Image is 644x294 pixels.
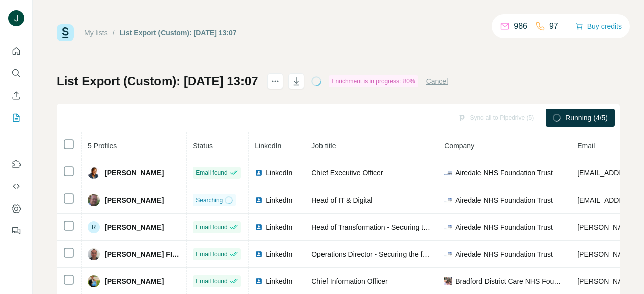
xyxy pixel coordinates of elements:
p: 986 [514,20,527,32]
span: Operations Director - Securing the future [311,250,438,258]
span: [PERSON_NAME] [105,276,164,286]
button: Search [8,64,24,82]
span: Email found [196,223,227,232]
span: Email [577,142,595,150]
span: Airedale NHS Foundation Trust [455,168,553,178]
img: company-logo [444,250,452,258]
button: Buy credits [575,19,622,33]
li: / [113,28,115,38]
button: Use Surfe on LinkedIn [8,155,24,173]
span: [PERSON_NAME] [105,195,164,205]
span: LinkedIn [266,195,292,205]
button: Enrich CSV [8,86,24,105]
img: Avatar [8,10,24,26]
img: Surfe Logo [57,24,74,41]
img: LinkedIn logo [255,277,263,285]
img: Avatar [88,248,100,260]
button: Cancel [426,76,448,86]
span: Bradford District Care NHS Foundation Trust [455,276,565,286]
span: Chief Executive Officer [311,169,383,177]
span: LinkedIn [255,142,281,150]
span: LinkedIn [266,249,292,259]
span: LinkedIn [266,168,292,178]
img: company-logo [444,223,452,231]
div: List Export (Custom): [DATE] 13:07 [120,28,237,38]
img: Avatar [88,275,100,287]
span: LinkedIn [266,276,292,286]
img: LinkedIn logo [255,196,263,204]
img: Avatar [88,194,100,206]
img: company-logo [444,169,452,177]
span: Searching [196,195,223,205]
button: My lists [8,109,24,127]
span: 5 Profiles [88,142,117,150]
button: Feedback [8,222,24,240]
span: Head of Transformation - Securing the Future NHP Team [311,223,489,231]
img: LinkedIn logo [255,169,263,177]
img: Avatar [88,167,100,179]
button: Dashboard [8,200,24,218]
img: LinkedIn logo [255,250,263,258]
a: My lists [84,29,108,37]
span: [PERSON_NAME] [105,168,164,178]
span: [PERSON_NAME] [105,222,164,232]
span: Email found [196,168,227,177]
span: Head of IT & Digital [311,196,372,204]
span: Job title [311,142,336,150]
button: actions [267,73,283,89]
span: Status [193,142,213,150]
span: Email found [196,277,227,286]
span: [PERSON_NAME] FICPEM [105,249,180,259]
span: Airedale NHS Foundation Trust [455,222,553,232]
button: Use Surfe API [8,177,24,195]
p: 97 [549,20,558,32]
div: Enrichment is in progress: 80% [329,75,418,87]
span: Email found [196,250,227,259]
span: Chief Information Officer [311,277,387,285]
span: Airedale NHS Foundation Trust [455,249,553,259]
button: Quick start [8,42,24,60]
span: Running (4/5) [565,113,608,123]
img: LinkedIn logo [255,223,263,231]
div: R [88,221,100,233]
img: company-logo [444,196,452,204]
img: company-logo [444,277,452,285]
span: Company [444,142,474,150]
h1: List Export (Custom): [DATE] 13:07 [57,73,258,89]
span: LinkedIn [266,222,292,232]
span: Airedale NHS Foundation Trust [455,195,553,205]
